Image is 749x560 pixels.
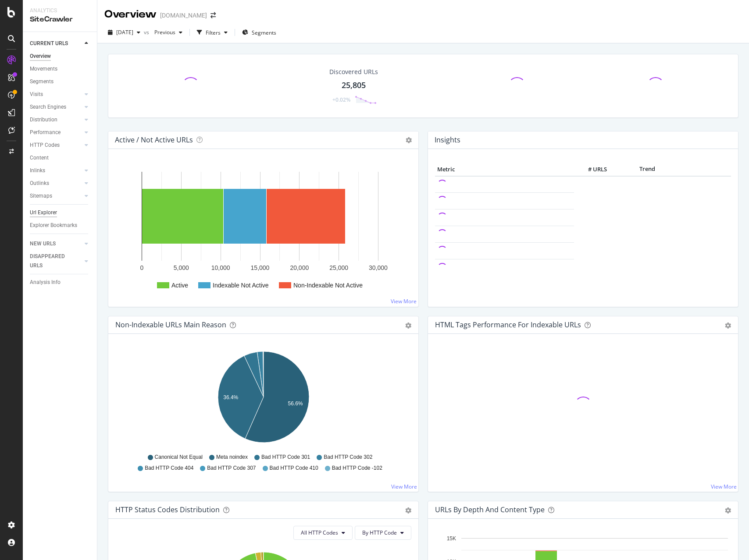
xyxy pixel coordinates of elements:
[30,191,82,201] a: Sitemaps
[155,454,203,461] span: Canonical Not Equal
[435,163,574,176] th: Metric
[30,153,91,163] a: Content
[30,252,82,270] a: DISAPPEARED URLS
[30,64,57,74] div: Movements
[30,252,74,270] div: DISAPPEARED URLS
[207,464,256,472] span: Bad HTTP Code 307
[193,25,231,39] button: Filters
[435,505,545,514] div: URLs by Depth and Content Type
[391,298,417,305] a: View More
[171,282,188,289] text: Active
[301,529,338,536] span: All HTTP Codes
[30,77,53,86] div: Segments
[288,401,303,407] text: 56.6%
[30,103,82,112] a: Search Engines
[329,67,378,76] div: Discovered URLs
[206,29,221,36] div: Filters
[144,28,151,36] span: vs
[104,25,144,39] button: [DATE]
[115,320,226,329] div: Non-Indexable URLs Main Reason
[355,526,411,540] button: By HTTP Code
[30,239,56,248] div: NEW URLS
[30,14,90,25] div: SiteCrawler
[115,134,193,146] h4: Active / Not Active URLs
[223,394,238,401] text: 36.4%
[211,264,230,271] text: 10,000
[210,12,216,18] div: arrow-right-arrow-left
[30,141,82,150] a: HTTP Codes
[362,529,397,536] span: By HTTP Code
[140,264,144,271] text: 0
[30,64,91,74] a: Movements
[609,163,685,176] th: Trend
[261,454,310,461] span: Bad HTTP Code 301
[332,464,382,472] span: Bad HTTP Code -102
[104,7,157,22] div: Overview
[30,179,49,188] div: Outlinks
[435,320,581,329] div: HTML Tags Performance for Indexable URLs
[115,163,411,300] svg: A chart.
[30,115,82,124] a: Distribution
[30,90,43,99] div: Visits
[435,134,460,146] h4: Insights
[30,166,45,175] div: Inlinks
[30,153,49,163] div: Content
[290,264,309,271] text: 20,000
[30,221,91,230] a: Explorer Bookmarks
[30,52,91,61] a: Overview
[115,505,220,514] div: HTTP Status Codes Distribution
[160,11,207,20] div: [DOMAIN_NAME]
[711,483,737,490] a: View More
[332,96,350,103] div: +0.02%
[369,264,388,271] text: 30,000
[30,39,68,48] div: CURRENT URLS
[293,282,363,289] text: Non-Indexable Not Active
[216,454,248,461] span: Meta noindex
[30,128,82,137] a: Performance
[30,278,61,287] div: Analysis Info
[30,179,82,188] a: Outlinks
[251,264,270,271] text: 15,000
[115,348,411,450] svg: A chart.
[239,25,280,39] button: Segments
[30,278,91,287] a: Analysis Info
[30,90,82,99] a: Visits
[391,483,417,490] a: View More
[342,80,366,91] div: 25,805
[447,535,456,542] text: 15K
[30,115,57,124] div: Distribution
[30,52,51,61] div: Overview
[725,323,731,329] div: gear
[324,454,372,461] span: Bad HTTP Code 302
[30,7,90,14] div: Analytics
[30,103,66,112] div: Search Engines
[30,128,61,137] div: Performance
[30,208,91,217] a: Url Explorer
[405,507,411,514] div: gear
[30,208,57,217] div: Url Explorer
[151,28,175,36] span: Previous
[30,39,82,48] a: CURRENT URLS
[30,191,52,201] div: Sitemaps
[252,29,276,36] span: Segments
[213,282,269,289] text: Indexable Not Active
[405,323,411,329] div: gear
[174,264,189,271] text: 5,000
[30,221,77,230] div: Explorer Bookmarks
[151,25,186,39] button: Previous
[270,464,318,472] span: Bad HTTP Code 410
[725,507,731,514] div: gear
[406,137,412,143] i: Options
[293,526,353,540] button: All HTTP Codes
[30,77,91,86] a: Segments
[574,163,609,176] th: # URLS
[145,464,193,472] span: Bad HTTP Code 404
[116,28,133,36] span: 2025 Aug. 14th
[30,141,60,150] div: HTTP Codes
[30,166,82,175] a: Inlinks
[329,264,348,271] text: 25,000
[30,239,82,248] a: NEW URLS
